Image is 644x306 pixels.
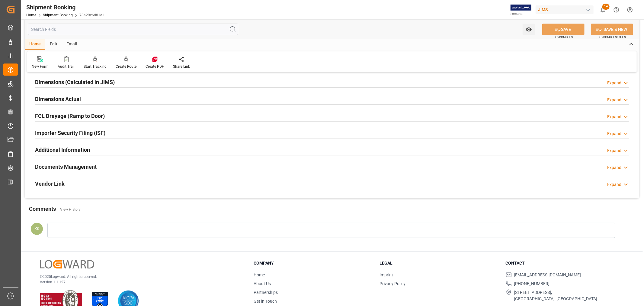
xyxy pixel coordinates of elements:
[58,64,75,69] div: Audit Trail
[35,112,105,120] h2: FCL Drayage (Ramp to Door)
[254,290,278,295] a: Partnerships
[254,281,271,286] a: About Us
[25,39,45,50] div: Home
[43,13,73,17] a: Shipment Booking
[173,64,190,69] div: Share Link
[607,80,621,86] div: Expand
[84,64,107,69] div: Start Tracking
[254,299,277,304] a: Get in Touch
[35,163,97,171] h2: Documents Management
[40,260,94,269] img: Logward Logo
[35,146,90,154] h2: Additional Information
[607,131,621,137] div: Expand
[555,35,573,39] span: Ctrl/CMD + S
[35,180,65,188] h2: Vendor Link
[542,24,585,35] button: SAVE
[29,205,56,213] h2: Comments
[596,3,610,17] button: show 14 new notifications
[514,281,550,287] span: [PHONE_NUMBER]
[35,78,115,86] h2: Dimensions (Calculated in JIMS)
[45,39,62,50] div: Edit
[607,148,621,154] div: Expand
[506,260,624,266] h3: Contact
[607,114,621,120] div: Expand
[607,164,621,171] div: Expand
[514,289,598,302] span: [STREET_ADDRESS], [GEOGRAPHIC_DATA], [GEOGRAPHIC_DATA]
[40,274,239,279] p: © 2025 Logward. All rights reserved.
[116,64,136,69] div: Create Route
[511,5,531,15] img: Exertis%20JAM%20-%20Email%20Logo.jpg_1722504956.jpg
[523,24,535,35] button: open menu
[35,95,81,103] h2: Dimensions Actual
[32,64,49,69] div: New Form
[146,64,164,69] div: Create PDF
[254,272,265,277] a: Home
[602,4,610,10] span: 14
[380,281,405,286] a: Privacy Policy
[380,272,393,277] a: Imprint
[254,260,372,266] h3: Company
[607,97,621,103] div: Expand
[35,129,105,137] h2: Importer Security Filing (ISF)
[62,39,82,50] div: Email
[34,226,39,231] span: KS
[536,4,596,15] button: JIMS
[536,5,594,14] div: JIMS
[26,13,36,17] a: Home
[60,207,81,212] a: View History
[26,3,104,12] div: Shipment Booking
[514,272,581,278] span: [EMAIL_ADDRESS][DOMAIN_NAME]
[591,24,633,35] button: SAVE & NEW
[380,260,498,266] h3: Legal
[40,279,239,285] p: Version 1.1.127
[599,35,626,39] span: Ctrl/CMD + Shift + S
[607,181,621,188] div: Expand
[610,3,623,17] button: Help Center
[28,24,238,35] input: Search Fields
